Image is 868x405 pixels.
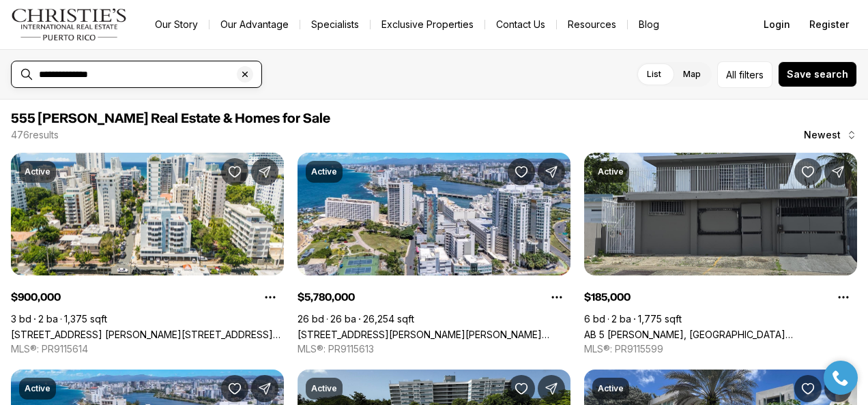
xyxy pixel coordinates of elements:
[809,19,849,30] span: Register
[557,15,627,34] a: Resources
[538,158,565,185] button: Share Property
[628,15,670,34] a: Blog
[778,61,857,87] button: Save search
[221,158,248,185] button: Save Property: 1351 AVE. WILSON #202
[257,284,284,311] button: Property options
[796,121,865,149] button: Newest
[237,61,261,87] button: Clear search input
[25,383,50,394] p: Active
[598,166,624,177] p: Active
[11,112,330,125] span: 555 [PERSON_NAME] Real Estate & Homes for Sale
[25,166,50,177] p: Active
[508,158,535,185] button: Save Property: 51 MUÑOZ RIVERA AVE, CORNER LOS ROSALES, LAS PALMERAS ST
[801,11,857,38] button: Register
[209,15,300,34] a: Our Advantage
[543,284,570,311] button: Property options
[11,130,59,140] p: 476 results
[311,166,337,177] p: Active
[717,61,772,88] button: Allfilters
[300,15,370,34] a: Specialists
[830,284,857,311] button: Property options
[508,375,535,402] button: Save Property: 501-735354 COND LOS ALMENDROS #508-735354
[764,19,790,30] span: Login
[371,15,484,34] a: Exclusive Properties
[251,375,278,402] button: Share Property
[298,329,570,340] a: 51 MUÑOZ RIVERA AVE, CORNER LOS ROSALES, LAS PALMERAS ST, SAN JUAN PR, 00901
[739,67,764,82] span: filters
[11,329,284,340] a: 1351 AVE. WILSON #202, SAN JUAN PR, 00907
[824,158,852,185] button: Share Property
[787,69,848,80] span: Save search
[672,62,712,87] label: Map
[755,11,798,38] button: Login
[598,383,624,394] p: Active
[794,375,822,402] button: Save Property: Caoba 39
[794,158,822,185] button: Save Property: AB 5 JULIO ANDINO
[726,67,736,82] span: All
[144,15,209,34] a: Our Story
[538,375,565,402] button: Share Property
[221,375,248,402] button: Save Property: 51 MUÑOZ RIVERA AVE, CORNER LOS ROSALES, LAS PALMERAS ST
[584,329,857,340] a: AB 5 JULIO ANDINO, SAN JUAN PR, 00922
[251,158,278,185] button: Share Property
[11,8,128,41] img: logo
[804,130,841,140] span: Newest
[485,15,556,34] button: Contact Us
[311,383,337,394] p: Active
[636,62,672,87] label: List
